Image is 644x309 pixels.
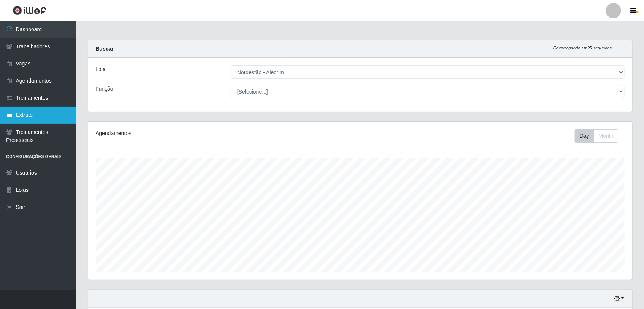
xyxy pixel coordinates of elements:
button: Day [575,129,594,143]
i: Recarregando em 25 segundos... [553,46,615,50]
div: First group [575,129,618,143]
label: Loja [96,65,105,73]
img: CoreUI Logo [13,6,46,15]
label: Função [96,85,113,93]
button: Month [594,129,618,143]
strong: Buscar [96,46,113,52]
div: Toolbar with button groups [575,129,625,143]
div: Agendamentos [96,129,309,137]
